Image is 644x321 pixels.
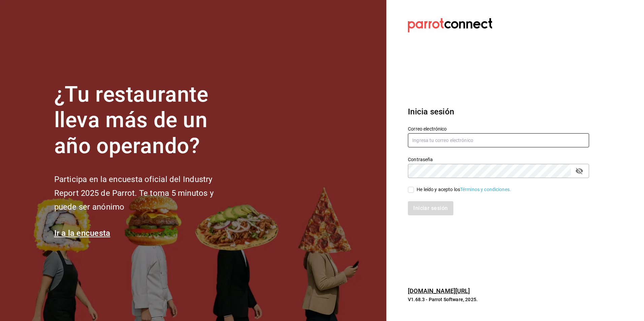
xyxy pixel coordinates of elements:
[54,173,236,214] h2: Participa en la encuesta oficial del Industry Report 2025 de Parrot. Te toma 5 minutos y puede se...
[460,187,511,192] a: Términos y condiciones.
[408,296,589,303] p: V1.68.3 - Parrot Software, 2025.
[417,186,511,193] div: He leído y acepto los
[408,133,589,147] input: Ingresa tu correo electrónico
[408,157,589,162] label: Contraseña
[54,228,110,238] a: Ir a la encuesta
[408,106,589,118] h3: Inicia sesión
[54,82,236,159] h1: ¿Tu restaurante lleva más de un año operando?
[574,165,585,177] button: passwordField
[408,126,589,131] label: Correo electrónico
[408,287,470,294] a: [DOMAIN_NAME][URL]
